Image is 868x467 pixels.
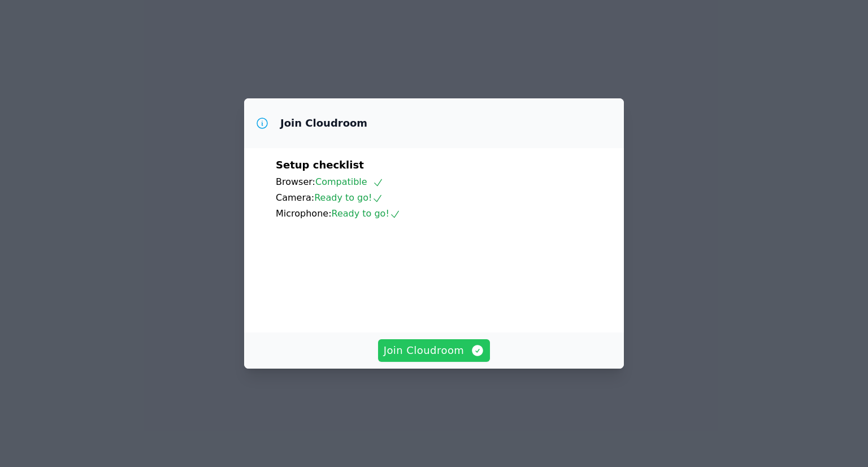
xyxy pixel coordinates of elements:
button: Join Cloudroom [378,339,491,362]
span: Ready to go! [314,192,383,203]
span: Setup checklist [276,159,364,171]
span: Camera: [276,192,314,203]
span: Ready to go! [332,208,401,219]
span: Compatible [315,176,384,187]
span: Microphone: [276,208,332,219]
span: Browser: [276,176,315,187]
h3: Join Cloudroom [280,116,367,130]
span: Join Cloudroom [384,343,485,358]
